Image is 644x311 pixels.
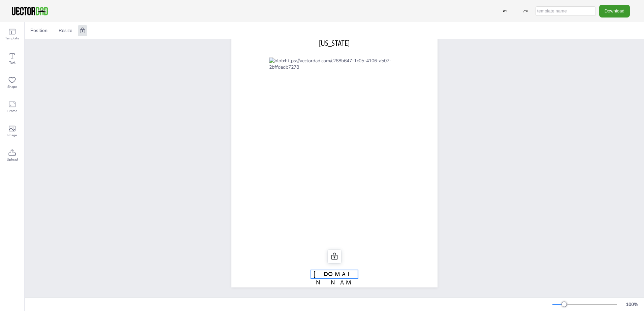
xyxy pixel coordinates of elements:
[9,60,15,65] span: Text
[319,39,350,47] span: [US_STATE]
[56,25,75,36] button: Resize
[5,36,19,41] span: Template
[7,84,17,90] span: Shape
[7,157,18,162] span: Upload
[7,108,17,114] span: Frame
[29,27,49,34] span: Position
[314,270,355,295] span: [DOMAIN_NAME]
[7,133,17,138] span: Image
[599,5,630,17] button: Download
[11,6,49,16] img: VectorDad-1.png
[624,301,640,308] div: 100 %
[536,6,596,16] input: template name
